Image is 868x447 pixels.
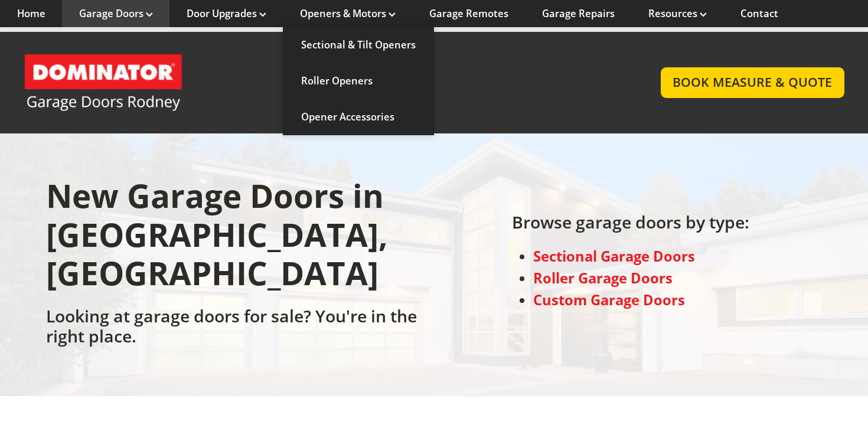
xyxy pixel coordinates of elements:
a: Garage Door and Secure Access Solutions homepage [24,53,637,112]
a: Roller Garage Doors [533,269,673,288]
a: Garage Repairs [542,7,615,20]
a: Contact [740,7,778,20]
h2: Looking at garage doors for sale? You're in the right place. [46,306,428,353]
a: Garage Remotes [429,7,508,20]
a: Sectional Garage Doors [533,247,695,266]
a: Opener Accessories [283,99,434,135]
a: Custom Garage Doors [533,291,685,309]
a: Resources [648,7,707,20]
a: Door Upgrades [187,7,266,20]
h1: New Garage Doors in [GEOGRAPHIC_DATA], [GEOGRAPHIC_DATA] [46,177,428,305]
a: BOOK MEASURE & QUOTE [661,67,844,97]
a: Openers & Motors [300,7,396,20]
a: Sectional & Tilt Openers [283,27,434,63]
h2: Browse garage doors by type: [512,212,749,239]
a: Garage Doors [79,7,153,20]
a: Roller Openers [283,63,434,99]
a: Home [17,7,45,20]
